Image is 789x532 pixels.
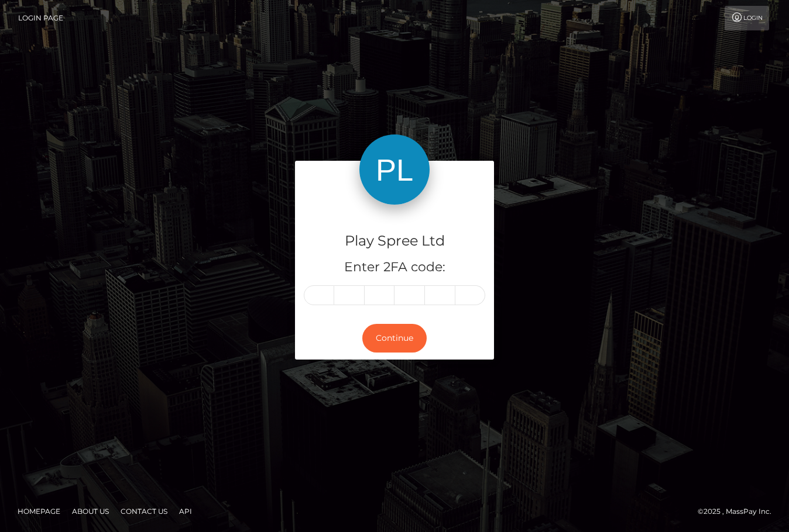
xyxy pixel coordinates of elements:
[67,502,114,520] a: About Us
[13,502,65,520] a: Homepage
[304,231,485,251] h4: Play Spree Ltd
[116,502,172,520] a: Contact Us
[304,258,485,277] h5: Enter 2FA code:
[174,502,197,520] a: API
[362,324,427,353] button: Continue
[725,6,769,30] a: Login
[359,134,430,205] img: Play Spree Ltd
[18,6,63,30] a: Login Page
[698,505,780,518] div: © 2025 , MassPay Inc.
